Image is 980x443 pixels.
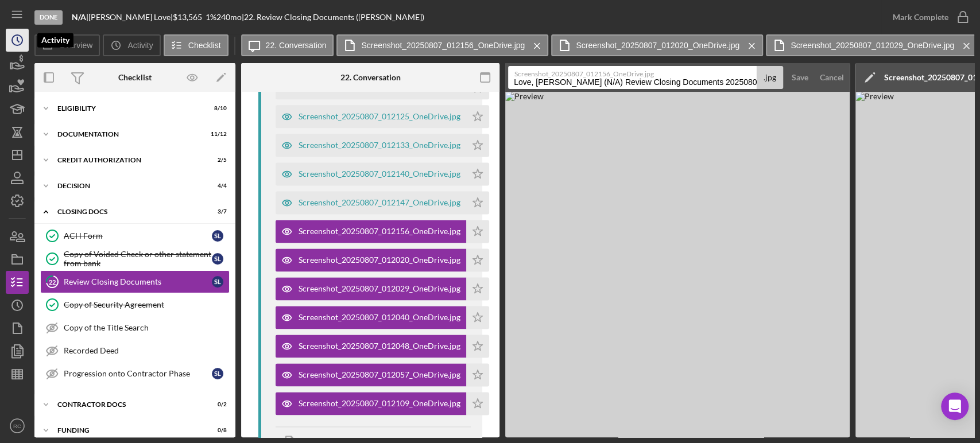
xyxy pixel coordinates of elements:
[276,105,489,128] button: Screenshot_20250807_012125_OneDrive.jpg
[276,363,489,386] button: Screenshot_20250807_012057_OneDrive.jpg
[514,67,755,78] label: Screenshot_20250807_012156_OneDrive.jpg
[40,247,230,270] a: Copy of Voided Check or other statement from bankSL
[206,182,227,189] div: 4 / 4
[893,6,948,29] div: Mark Complete
[299,313,460,322] div: Screenshot_20250807_012040_OneDrive.jpg
[64,369,212,378] div: Progression onto Contractor Phase
[206,401,227,408] div: 0 / 2
[242,13,424,22] div: | 22. Review Closing Documents ([PERSON_NAME])
[276,248,489,271] button: Screenshot_20250807_012020_OneDrive.jpg
[276,277,489,300] button: Screenshot_20250807_012029_OneDrive.jpg
[40,316,230,339] a: Copy of the Title Search
[188,41,221,50] label: Checklist
[340,73,401,82] div: 22. Conversation
[241,34,334,56] button: 22. Conversation
[206,157,227,164] div: 2 / 5
[72,12,86,22] b: N/A
[64,323,229,332] div: Copy of the Title Search
[299,341,460,351] div: Screenshot_20250807_012048_OneDrive.jpg
[49,278,56,285] tspan: 22
[13,423,21,429] text: RC
[64,231,212,240] div: ACH Form
[57,105,198,112] div: Eligibility
[57,157,198,164] div: CREDIT AUTHORIZATION
[299,141,460,150] div: Screenshot_20250807_012133_OneDrive.jpg
[64,277,212,286] div: Review Closing Documents
[299,284,460,293] div: Screenshot_20250807_012029_OneDrive.jpg
[40,293,230,316] a: Copy of Security Agreement
[576,41,739,50] label: Screenshot_20250807_012020_OneDrive.jpg
[551,34,763,56] button: Screenshot_20250807_012020_OneDrive.jpg
[212,276,223,287] div: S L
[206,105,227,112] div: 8 / 10
[40,270,230,293] a: 22Review Closing DocumentsSL
[103,34,160,56] button: Activity
[127,41,153,50] label: Activity
[336,34,548,56] button: Screenshot_20250807_012156_OneDrive.jpg
[266,41,327,50] label: 22. Conversation
[173,13,206,22] div: $13,565
[57,401,198,408] div: Contractor Docs
[40,362,230,385] a: Progression onto Contractor PhaseSL
[216,13,242,22] div: 240 mo
[164,34,228,56] button: Checklist
[212,230,223,242] div: S L
[40,224,230,247] a: ACH FormSL
[40,339,230,362] a: Recorded Deed
[276,162,489,185] button: Screenshot_20250807_012140_OneDrive.jpg
[34,10,63,25] div: Done
[276,220,489,243] button: Screenshot_20250807_012156_OneDrive.jpg
[276,134,489,157] button: Screenshot_20250807_012133_OneDrive.jpg
[118,73,152,82] div: Checklist
[881,6,974,29] button: Mark Complete
[505,92,850,437] img: Preview
[276,191,489,214] button: Screenshot_20250807_012147_OneDrive.jpg
[212,368,223,379] div: S L
[206,427,227,434] div: 0 / 8
[299,198,460,207] div: Screenshot_20250807_012147_OneDrive.jpg
[941,393,969,420] div: Open Intercom Messenger
[34,34,100,56] button: Overview
[57,131,198,138] div: Documentation
[206,13,216,22] div: 1 %
[57,427,198,434] div: Funding
[206,208,227,215] div: 3 / 7
[791,41,954,50] label: Screenshot_20250807_012029_OneDrive.jpg
[64,346,229,355] div: Recorded Deed
[212,253,223,265] div: S L
[299,255,460,265] div: Screenshot_20250807_012020_OneDrive.jpg
[64,250,212,268] div: Copy of Voided Check or other statement from bank
[299,370,460,379] div: Screenshot_20250807_012057_OneDrive.jpg
[88,13,173,22] div: [PERSON_NAME] Love |
[276,335,489,357] button: Screenshot_20250807_012048_OneDrive.jpg
[299,169,460,178] div: Screenshot_20250807_012140_OneDrive.jpg
[64,300,229,309] div: Copy of Security Agreement
[57,208,198,215] div: CLOSING DOCS
[276,306,489,329] button: Screenshot_20250807_012040_OneDrive.jpg
[276,392,489,415] button: Screenshot_20250807_012109_OneDrive.jpg
[206,131,227,138] div: 11 / 12
[766,34,978,56] button: Screenshot_20250807_012029_OneDrive.jpg
[299,227,460,236] div: Screenshot_20250807_012156_OneDrive.jpg
[72,13,88,22] div: |
[6,414,29,437] button: RC
[59,41,92,50] label: Overview
[57,182,198,189] div: Decision
[361,41,525,50] label: Screenshot_20250807_012156_OneDrive.jpg
[299,112,460,121] div: Screenshot_20250807_012125_OneDrive.jpg
[299,399,460,408] div: Screenshot_20250807_012109_OneDrive.jpg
